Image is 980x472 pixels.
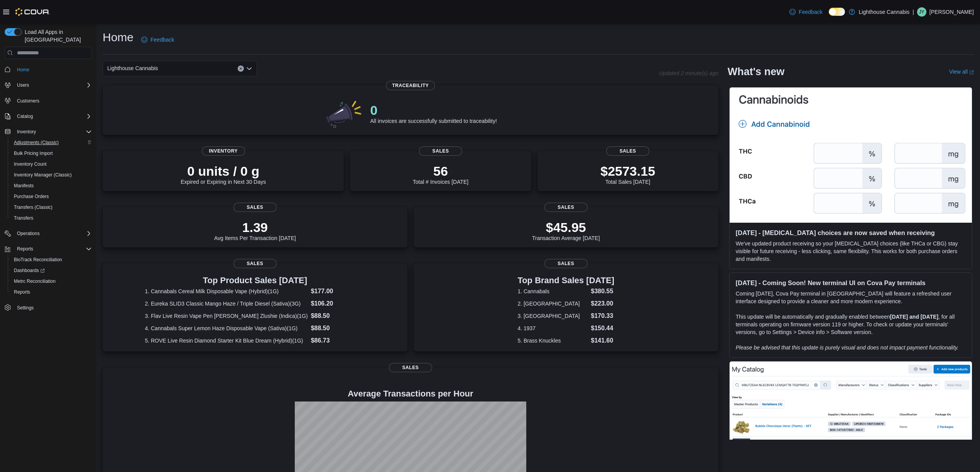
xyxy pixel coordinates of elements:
[2,126,95,137] button: Inventory
[591,311,614,321] dd: $170.33
[8,148,95,159] button: Bulk Pricing Import
[2,111,95,122] button: Catalog
[517,276,614,285] h3: Top Brand Sales [DATE]
[311,324,365,333] dd: $88.50
[8,202,95,213] button: Transfers (Classic)
[600,163,655,185] div: Total Sales [DATE]
[919,7,924,17] span: JY
[233,203,277,212] span: Sales
[14,96,42,106] a: Customers
[8,276,95,287] button: Metrc Reconciliation
[14,215,33,221] span: Transfers
[145,312,308,320] dt: 3. Flav Live Resin Vape Pen [PERSON_NAME] Zlushie (Indica)(1G)
[22,28,92,44] span: Load All Apps in [GEOGRAPHIC_DATA]
[17,246,33,252] span: Reports
[238,66,244,72] button: Clear input
[591,299,614,308] dd: $223.00
[11,192,52,201] a: Purchase Orders
[14,112,92,121] span: Catalog
[532,220,600,241] div: Transaction Average [DATE]
[11,255,92,264] span: BioTrack Reconciliation
[736,240,966,263] p: We've updated product receiving so your [MEDICAL_DATA] choices (like THCa or CBG) stay visible fo...
[11,213,92,223] span: Transfers
[138,32,177,47] a: Feedback
[386,81,435,90] span: Traceability
[14,127,39,136] button: Inventory
[11,277,92,286] span: Metrc Reconciliation
[11,266,48,275] a: Dashboards
[14,303,92,312] span: Settings
[11,277,59,286] a: Metrc Reconciliation
[145,337,308,344] dt: 5. ROVE Live Resin Diamond Starter Kit Blue Dream (Hybrid)(1G)
[370,102,497,118] p: 0
[8,287,95,297] button: Reports
[517,324,588,332] dt: 4. 1937
[591,287,614,296] dd: $380.55
[517,287,588,295] dt: 1. Cannabals
[214,220,296,241] div: Avg Items Per Transaction [DATE]
[728,66,784,78] h2: What's new
[917,7,926,17] div: Jessie Yao
[11,170,92,180] span: Inventory Manager (Classic)
[15,8,50,16] img: Cova
[2,64,95,75] button: Home
[11,213,36,223] a: Transfers
[389,363,432,372] span: Sales
[14,64,92,74] span: Home
[17,129,36,135] span: Inventory
[544,203,588,212] span: Sales
[14,193,49,200] span: Purchase Orders
[2,302,95,313] button: Settings
[324,98,364,129] img: 0
[11,181,92,190] span: Manifests
[736,229,966,237] h3: [DATE] - [MEDICAL_DATA] choices are now saved when receiving
[17,113,33,119] span: Catalog
[8,180,95,191] button: Manifests
[14,139,59,146] span: Adjustments (Classic)
[11,287,92,297] span: Reports
[181,163,266,179] p: 0 units / 0 g
[11,138,92,147] span: Adjustments (Classic)
[17,67,29,73] span: Home
[11,149,56,158] a: Bulk Pricing Import
[14,127,92,136] span: Inventory
[5,60,92,333] nav: Complex example
[109,389,712,398] h4: Average Transactions per Hour
[8,254,95,265] button: BioTrack Reconciliation
[8,159,95,170] button: Inventory Count
[2,244,95,254] button: Reports
[8,170,95,180] button: Inventory Manager (Classic)
[11,192,92,201] span: Purchase Orders
[370,102,497,124] div: All invoices are successfully submitted to traceability!
[145,300,308,307] dt: 2. Eureka SLID3 Classic Mango Haze / Triple Diesel (Sativa)(3G)
[544,259,588,268] span: Sales
[14,244,36,254] button: Reports
[606,146,649,156] span: Sales
[736,344,959,351] em: Please be advised that this update is purely visual and does not impact payment functionality.
[8,137,95,148] button: Adjustments (Classic)
[14,96,92,106] span: Customers
[859,7,910,17] p: Lighthouse Cannabis
[929,7,974,17] p: [PERSON_NAME]
[17,98,39,104] span: Customers
[14,267,45,274] span: Dashboards
[14,150,53,156] span: Bulk Pricing Import
[14,81,92,90] span: Users
[17,82,29,88] span: Users
[949,69,974,75] a: View allExternal link
[14,81,32,90] button: Users
[311,287,365,296] dd: $177.00
[8,213,95,223] button: Transfers
[659,70,718,76] p: Updated 2 minute(s) ago
[11,160,92,169] span: Inventory Count
[419,146,462,156] span: Sales
[202,146,245,156] span: Inventory
[14,289,30,295] span: Reports
[145,324,308,332] dt: 4. Cannabals Super Lemon Haze Disposable Vape (Sativa)(1G)
[311,311,365,321] dd: $88.50
[969,70,974,75] svg: External link
[799,8,822,16] span: Feedback
[311,299,365,308] dd: $106.20
[11,203,92,212] span: Transfers (Classic)
[8,265,95,276] a: Dashboards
